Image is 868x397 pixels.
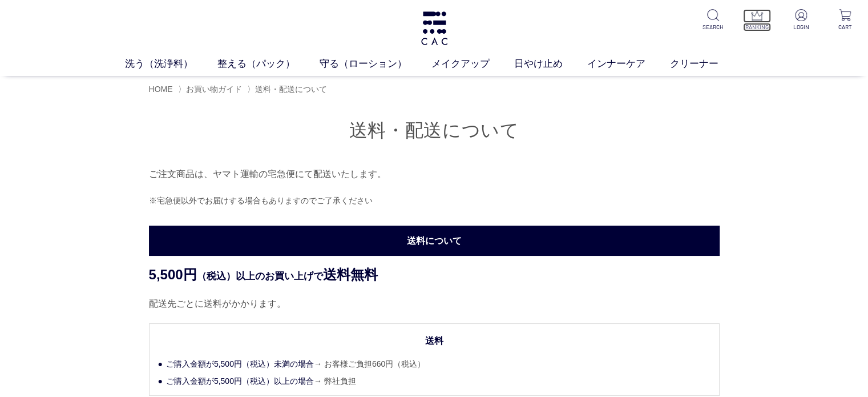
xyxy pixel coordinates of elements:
p: （税込）以上のお買い上げで [149,267,720,284]
li: 〉 [247,84,330,95]
a: CART [831,9,859,31]
li: → お客様ご負担660円（税込） [167,358,710,370]
span: 送料無料 [323,267,378,282]
a: メイクアップ [431,57,514,71]
p: SEARCH [699,23,727,31]
h3: 送料について [149,226,720,256]
p: LOGIN [787,23,815,31]
p: 配送先ごとに送料がかかります。 [149,295,720,312]
span: 送料・配送について [255,85,327,94]
dt: 送料 [158,332,710,349]
img: logo [419,11,449,45]
a: インナーケア [587,57,670,71]
a: SEARCH [699,9,727,31]
a: HOME [149,85,173,94]
p: ※宅急便以外でお届けする場合もありますのでご了承ください [149,194,720,208]
a: LOGIN [787,9,815,31]
li: → 弊社負担 [167,375,710,387]
span: ご購入金額が5,500円（税込）未満の場合 [166,359,314,368]
a: お買い物ガイド [186,85,242,94]
p: CART [831,23,859,31]
a: クリーナー [670,57,743,71]
a: RANKING [743,9,771,31]
span: 5,500円 [149,267,197,282]
p: ご注文商品は、ヤマト運輸の宅急便にて配送いたします。 [149,166,720,182]
a: 守る（ローション） [320,57,431,71]
p: RANKING [743,23,771,31]
li: 〉 [178,84,245,95]
a: 洗う（洗浄料） [125,57,217,71]
a: 日やけ止め [514,57,587,71]
a: 整える（パック） [217,57,320,71]
h1: 送料・配送について [149,118,720,143]
span: ご購入金額が5,500円（税込）以上の場合 [166,376,314,386]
